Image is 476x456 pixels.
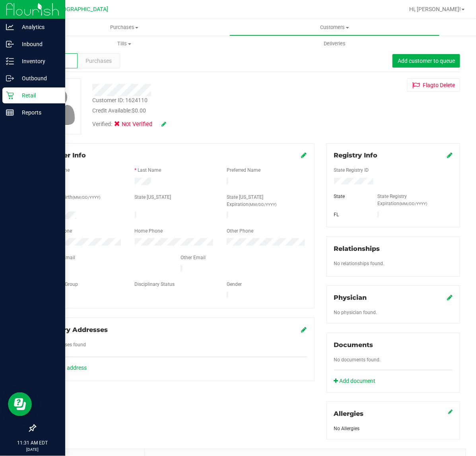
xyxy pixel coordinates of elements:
span: Hi, [PERSON_NAME]! [409,6,461,12]
a: Purchases [19,19,229,36]
span: (MM/DD/YYYY) [72,195,100,200]
inline-svg: Outbound [6,74,14,82]
span: Deliveries [313,40,356,47]
p: [DATE] [4,446,62,452]
button: Add customer to queue [392,54,460,68]
span: Registry Info [334,151,378,159]
div: Verified: [92,120,166,129]
p: Inventory [14,56,62,66]
span: (MM/DD/YYYY) [249,202,276,207]
span: Not Verified [122,120,153,129]
span: Physician [334,294,367,301]
button: Flagto Delete [407,78,460,92]
inline-svg: Retail [6,91,14,99]
div: Credit Available: [92,107,299,115]
label: State Registry Expiration [377,193,453,207]
span: Tills [19,40,229,47]
div: State [328,193,371,200]
a: Deliveries [229,35,440,52]
label: Preferred Name [227,167,260,174]
inline-svg: Reports [6,109,14,116]
label: Gender [227,281,242,288]
span: Purchases [85,57,112,65]
span: Add customer to queue [398,58,455,64]
label: Last Name [138,167,161,174]
inline-svg: Inventory [6,57,14,65]
p: Outbound [14,74,62,83]
span: $0.00 [132,107,146,114]
span: Delivery Addresses [43,326,108,334]
p: Reports [14,108,62,117]
span: Relationships [334,245,380,252]
p: Retail [14,91,62,100]
iframe: Resource center [8,392,32,416]
label: Home Phone [135,227,163,235]
p: Analytics [14,22,62,32]
div: FL [328,211,371,218]
span: Documents [334,341,373,349]
div: No Allergies [334,425,453,432]
inline-svg: Analytics [6,23,14,31]
label: Other Phone [227,227,253,235]
span: [GEOGRAPHIC_DATA] [54,6,109,13]
label: State Registry ID [334,167,369,174]
inline-svg: Inbound [6,40,14,48]
div: Customer ID: 1624110 [92,96,148,105]
label: Disciplinary Status [135,281,175,288]
a: Customers [229,19,440,36]
span: Purchases [19,24,229,31]
a: Add document [334,377,380,385]
a: Tills [19,35,229,52]
span: (MM/DD/YYYY) [399,202,427,206]
label: State [US_STATE] [135,194,171,201]
label: State [US_STATE] Expiration [227,194,307,208]
p: Inbound [14,39,62,49]
span: Customers [230,24,439,31]
label: No relationships found. [334,260,385,267]
label: Other Email [181,254,206,261]
span: Allergies [334,410,364,417]
span: No physician found. [334,310,377,315]
span: No documents found. [334,357,381,363]
p: 11:31 AM EDT [4,439,62,446]
label: Date of Birth [46,194,100,201]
